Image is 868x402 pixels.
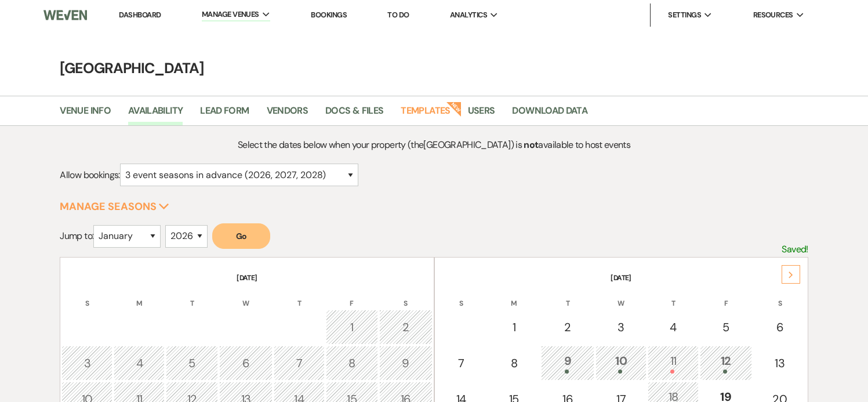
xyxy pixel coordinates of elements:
th: F [700,284,752,309]
span: Jump to: [60,230,93,242]
th: S [379,284,433,309]
th: [DATE] [61,259,432,283]
a: Bookings [311,10,347,20]
strong: New [446,100,462,117]
th: W [595,284,647,309]
th: S [753,284,807,309]
div: 2 [386,318,426,336]
th: M [114,284,165,309]
button: Go [212,223,270,249]
div: 5 [706,318,746,336]
div: 7 [442,354,481,372]
a: Availability [128,103,183,125]
div: 6 [760,318,800,336]
a: Users [468,103,495,125]
th: S [436,284,487,309]
span: Settings [668,9,701,21]
button: Manage Seasons [60,201,169,212]
th: W [219,284,273,309]
a: Lead Form [200,103,249,125]
th: T [274,284,325,309]
div: 6 [226,354,266,372]
div: 1 [494,318,533,336]
span: Resources [753,9,793,21]
strong: not [524,139,538,151]
div: 3 [68,354,106,372]
th: T [541,284,594,309]
div: 13 [760,354,800,372]
th: T [166,284,218,309]
a: Dashboard [119,10,161,20]
th: T [648,284,699,309]
a: Download Data [512,103,587,125]
a: Vendors [267,103,308,125]
div: 8 [494,354,533,372]
th: [DATE] [436,259,807,283]
div: 3 [602,318,640,336]
div: 12 [706,352,746,374]
div: 11 [654,352,692,374]
div: 2 [547,318,588,336]
th: M [488,284,540,309]
th: S [61,284,112,309]
div: 1 [332,318,372,336]
a: Templates [401,103,450,125]
p: Saved! [782,242,808,257]
img: Weven Logo [43,3,87,27]
div: 9 [386,354,426,372]
h4: [GEOGRAPHIC_DATA] [17,58,852,78]
a: Docs & Files [325,103,383,125]
p: Select the dates below when your property (the [GEOGRAPHIC_DATA] ) is available to host events [154,137,715,153]
span: Manage Venues [202,9,259,20]
div: 4 [120,354,158,372]
div: 10 [602,352,640,374]
div: 7 [280,354,318,372]
th: F [326,284,378,309]
div: 9 [547,352,588,374]
div: 5 [172,354,212,372]
div: 8 [332,354,372,372]
a: Venue Info [60,103,111,125]
span: Analytics [450,9,487,21]
div: 4 [654,318,692,336]
a: To Do [387,10,409,20]
span: Allow bookings: [60,169,119,181]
